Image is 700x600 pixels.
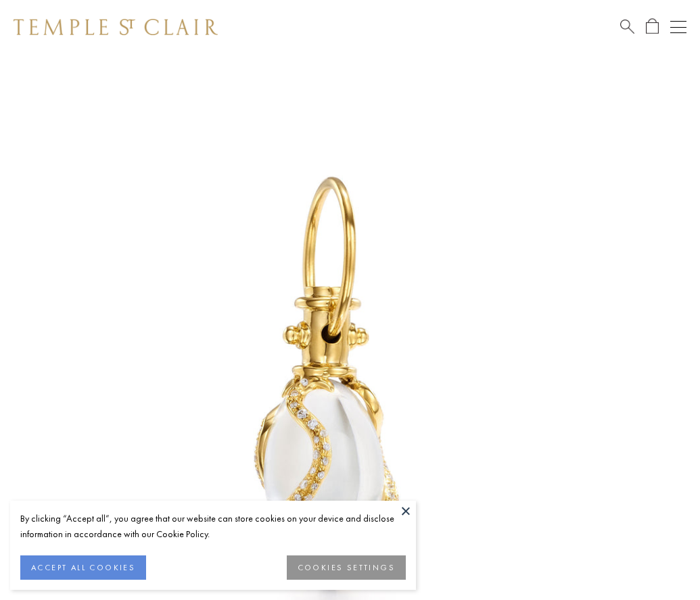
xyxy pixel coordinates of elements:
[20,555,146,580] button: ACCEPT ALL COOKIES
[287,555,406,580] button: COOKIES SETTINGS
[14,19,218,35] img: Temple St. Clair
[646,18,659,35] a: Open Shopping Bag
[670,19,686,35] button: Open navigation
[20,511,406,542] div: By clicking “Accept all”, you agree that our website can store cookies on your device and disclos...
[620,18,634,35] a: Search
